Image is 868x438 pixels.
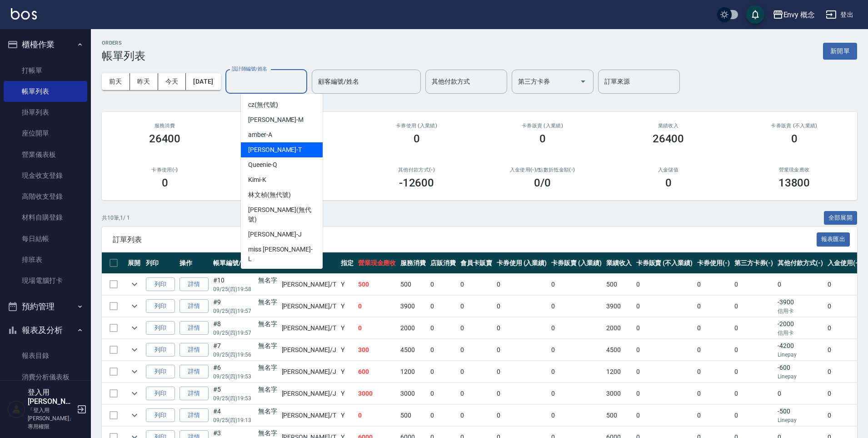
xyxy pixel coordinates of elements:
[146,343,175,357] button: 列印
[213,329,254,337] p: 09/25 (四) 19:57
[11,8,37,20] img: Logo
[4,165,87,186] a: 現金收支登錄
[258,428,277,438] div: 無名字
[490,123,594,129] h2: 卡券販賣 (入業績)
[494,296,549,317] td: 0
[604,383,634,404] td: 3000
[783,9,815,20] div: Envy 概念
[211,252,256,274] th: 帳單編號/時間
[113,235,817,244] span: 訂單列表
[232,65,267,72] label: 設計師編號/姓名
[128,387,141,400] button: expand row
[4,60,87,81] a: 打帳單
[494,405,549,426] td: 0
[211,405,256,426] td: #4
[428,383,458,404] td: 0
[149,132,181,145] h3: 26400
[279,317,339,339] td: [PERSON_NAME] /T
[695,339,732,361] td: 0
[258,297,277,307] div: 無名字
[458,339,494,361] td: 0
[604,274,634,295] td: 500
[356,296,399,317] td: 0
[180,277,209,292] a: 詳情
[458,361,494,383] td: 0
[732,252,776,274] th: 第三方卡券(-)
[113,167,217,173] h2: 卡券使用(-)
[356,317,399,339] td: 0
[4,123,87,144] a: 座位開單
[248,175,266,185] span: Kimi -K
[339,361,356,383] td: Y
[248,230,302,239] span: [PERSON_NAME] -J
[665,176,672,189] h3: 0
[146,408,175,423] button: 列印
[695,317,732,339] td: 0
[211,339,256,361] td: #7
[146,365,175,379] button: 列印
[732,274,776,295] td: 0
[494,317,549,339] td: 0
[775,296,825,317] td: -3900
[604,339,634,361] td: 4500
[823,46,857,55] a: 新開單
[616,123,720,129] h2: 業績收入
[732,339,776,361] td: 0
[634,252,695,274] th: 卡券販賣 (不入業績)
[695,252,732,274] th: 卡券使用(-)
[825,296,863,317] td: 0
[428,339,458,361] td: 0
[825,274,863,295] td: 0
[339,296,356,317] td: Y
[279,383,339,404] td: [PERSON_NAME] /J
[825,361,863,383] td: 0
[576,74,590,89] button: Open
[144,252,177,274] th: 列印
[817,232,850,247] button: 報表匯出
[279,339,339,361] td: [PERSON_NAME] /J
[180,365,209,379] a: 詳情
[549,296,604,317] td: 0
[398,296,428,317] td: 3900
[279,405,339,426] td: [PERSON_NAME] /T
[458,405,494,426] td: 0
[428,361,458,383] td: 0
[604,405,634,426] td: 500
[604,317,634,339] td: 2000
[28,406,74,431] p: 「登入用[PERSON_NAME]」專用權限
[146,321,175,335] button: 列印
[339,274,356,295] td: Y
[4,318,87,342] button: 報表及分析
[823,43,857,60] button: 新開單
[158,73,186,90] button: 今天
[248,145,302,155] span: [PERSON_NAME] -T
[239,123,343,129] h2: 店販消費 /會員卡消費
[128,299,141,313] button: expand row
[549,252,604,274] th: 卡券販賣 (入業績)
[604,252,634,274] th: 業績收入
[398,383,428,404] td: 3000
[732,405,776,426] td: 0
[356,405,399,426] td: 0
[213,373,254,381] p: 09/25 (四) 19:53
[825,383,863,404] td: 0
[494,339,549,361] td: 0
[146,299,175,313] button: 列印
[213,307,254,315] p: 09/25 (四) 19:57
[634,296,695,317] td: 0
[825,252,863,274] th: 入金使用(-)
[339,317,356,339] td: Y
[824,211,858,225] button: 全部展開
[364,167,469,173] h2: 其他付款方式(-)
[695,383,732,404] td: 0
[162,176,168,189] h3: 0
[356,361,399,383] td: 600
[4,102,87,123] a: 掛單列表
[128,408,141,422] button: expand row
[775,361,825,383] td: -600
[604,361,634,383] td: 1200
[634,383,695,404] td: 0
[428,252,458,274] th: 店販消費
[534,176,551,189] h3: 0 /0
[213,351,254,359] p: 09/25 (四) 19:56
